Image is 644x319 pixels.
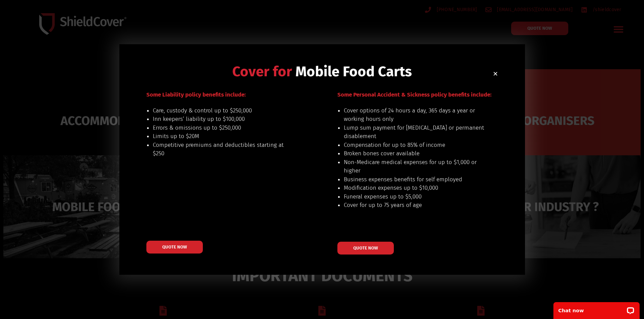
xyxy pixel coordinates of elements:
[344,192,485,201] li: Funeral expenses up to $5,000
[344,201,485,210] li: Cover for up to 75 years of age
[344,175,485,184] li: Business expenses benefits for self employed
[344,124,485,141] li: Lump sum payment for [MEDICAL_DATA] or permanent disablement
[153,132,294,141] li: Limits up to $20M
[146,91,246,98] span: Some Liability policy benefits include:
[337,91,492,98] span: Some Personal Accident & Sickness policy benefits include:
[344,106,485,124] li: Cover options of 24 hours a day, 365 days a year or working hours only
[344,184,485,192] li: Modification expenses up to $10,000
[153,124,294,132] li: Errors & omissions up to $250,000
[295,63,412,80] span: Mobile Food Carts
[344,158,485,175] li: Non-Medicare medical expenses for up to $1,000 or higher
[153,141,294,158] li: Competitive premiums and deductibles starting at $250
[146,241,203,254] a: QUOTE NOW
[232,63,292,80] span: Cover for
[549,298,644,319] iframe: LiveChat chat widget
[353,246,378,250] span: QUOTE NOW
[344,149,485,158] li: Broken bones cover available
[337,242,394,255] a: QUOTE NOW
[153,106,294,115] li: Care, custody & control up to $250,000
[493,71,498,76] a: Close
[344,141,485,150] li: Compensation for up to 85% of income
[153,115,294,124] li: Inn keepers’ liability up to $100,000
[162,245,187,249] span: QUOTE NOW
